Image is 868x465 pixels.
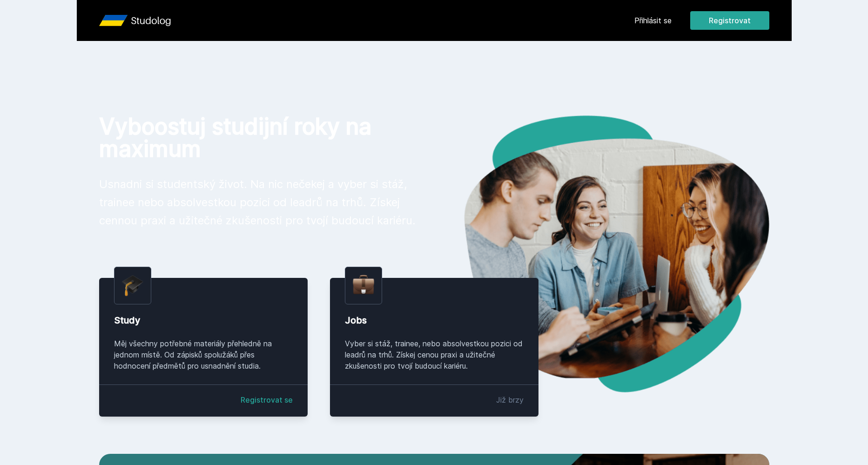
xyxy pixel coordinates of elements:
div: Již brzy [496,394,524,405]
a: Registrovat se [241,394,293,405]
img: graduation-cap.png [122,275,143,297]
div: Měj všechny potřebné materiály přehledně na jednom místě. Od zápisků spolužáků přes hodnocení pře... [114,338,293,371]
div: Vyber si stáž, trainee, nebo absolvestkou pozici od leadrů na trhů. Získej cenou praxi a užitečné... [345,338,524,371]
h1: Vyboostuj studijní roky na maximum [99,115,419,160]
div: Study [114,314,293,327]
img: hero.png [434,115,769,392]
button: Registrovat [690,11,769,30]
img: briefcase.png [353,273,374,297]
div: Jobs [345,314,524,327]
p: Usnadni si studentský život. Na nic nečekej a vyber si stáž, trainee nebo absolvestkou pozici od ... [99,175,419,229]
a: Přihlásit se [634,15,672,26]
